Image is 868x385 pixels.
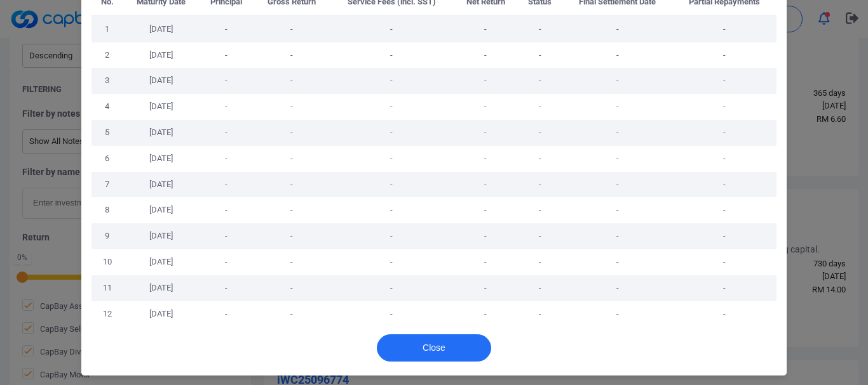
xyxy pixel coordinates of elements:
[92,42,123,69] td: 2
[673,16,776,42] td: -
[123,42,199,69] td: [DATE]
[484,257,487,266] span: -
[562,172,673,198] td: -
[517,68,562,94] td: -
[673,223,776,249] td: -
[377,334,491,362] button: Close
[517,301,562,327] td: -
[92,146,123,172] td: 6
[123,16,199,42] td: [DATE]
[225,257,227,266] span: -
[290,127,293,137] span: -
[673,94,776,120] td: -
[673,301,776,327] td: -
[92,94,123,120] td: 4
[517,197,562,223] td: -
[92,172,123,198] td: 7
[290,153,293,163] span: -
[484,231,487,240] span: -
[123,223,199,249] td: [DATE]
[484,153,487,163] span: -
[123,172,199,198] td: [DATE]
[225,75,227,85] span: -
[484,283,487,292] span: -
[390,309,393,318] span: -
[484,127,487,137] span: -
[390,24,393,34] span: -
[562,249,673,275] td: -
[225,179,227,189] span: -
[390,101,393,111] span: -
[484,205,487,214] span: -
[484,75,487,85] span: -
[92,275,123,301] td: 11
[517,16,562,42] td: -
[562,94,673,120] td: -
[562,197,673,223] td: -
[123,249,199,275] td: [DATE]
[562,223,673,249] td: -
[92,16,123,42] td: 1
[92,68,123,94] td: 3
[290,24,293,34] span: -
[225,231,227,240] span: -
[517,42,562,69] td: -
[225,283,227,292] span: -
[123,94,199,120] td: [DATE]
[517,172,562,198] td: -
[673,197,776,223] td: -
[390,127,393,137] span: -
[673,249,776,275] td: -
[123,146,199,172] td: [DATE]
[517,94,562,120] td: -
[123,120,199,146] td: [DATE]
[390,179,393,189] span: -
[92,197,123,223] td: 8
[390,50,393,60] span: -
[290,309,293,318] span: -
[225,50,227,60] span: -
[517,223,562,249] td: -
[390,257,393,266] span: -
[225,127,227,137] span: -
[562,275,673,301] td: -
[390,75,393,85] span: -
[484,50,487,60] span: -
[225,309,227,318] span: -
[225,101,227,111] span: -
[92,301,123,327] td: 12
[123,197,199,223] td: [DATE]
[225,24,227,34] span: -
[517,249,562,275] td: -
[484,309,487,318] span: -
[484,101,487,111] span: -
[517,275,562,301] td: -
[390,153,393,163] span: -
[290,101,293,111] span: -
[562,146,673,172] td: -
[92,120,123,146] td: 5
[123,275,199,301] td: [DATE]
[673,68,776,94] td: -
[562,301,673,327] td: -
[562,120,673,146] td: -
[562,16,673,42] td: -
[290,283,293,292] span: -
[517,146,562,172] td: -
[673,120,776,146] td: -
[290,257,293,266] span: -
[673,172,776,198] td: -
[290,205,293,214] span: -
[225,153,227,163] span: -
[562,68,673,94] td: -
[390,205,393,214] span: -
[290,50,293,60] span: -
[673,275,776,301] td: -
[484,179,487,189] span: -
[390,231,393,240] span: -
[123,301,199,327] td: [DATE]
[123,68,199,94] td: [DATE]
[92,249,123,275] td: 10
[673,146,776,172] td: -
[517,120,562,146] td: -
